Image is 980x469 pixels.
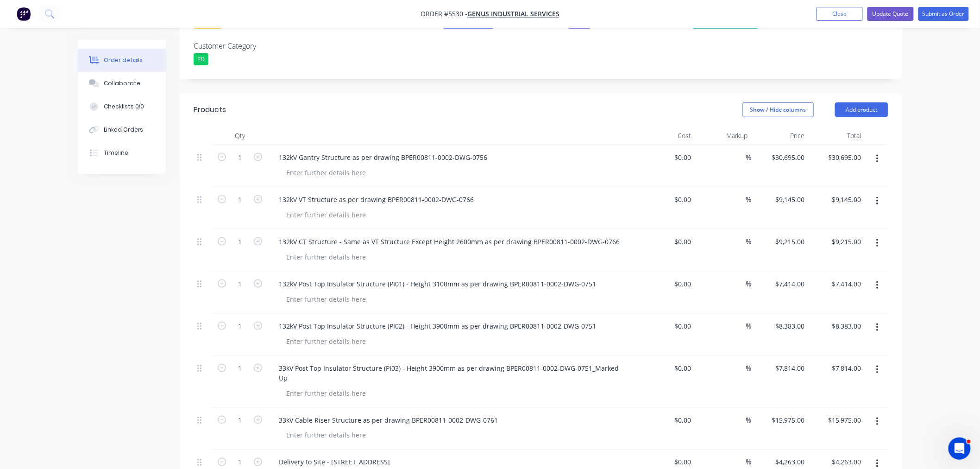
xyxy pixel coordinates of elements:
[695,127,752,145] div: Markup
[867,7,914,21] button: Update Quote
[746,415,752,425] span: %
[949,437,971,460] iframe: Intercom live chat
[104,79,140,88] div: Collaborate
[746,321,752,331] span: %
[421,10,467,19] span: Order #5530 -
[104,102,144,111] div: Checklists 0/0
[271,456,397,469] div: Delivery to Site - [STREET_ADDRESS]
[918,7,969,21] button: Submit as Order
[194,104,226,115] div: Products
[271,277,603,291] div: 132kV Post Top Insulator Structure (PI01) - Height 3100mm as per drawing BPER00811-0002-DWG-0751
[746,194,752,205] span: %
[271,413,505,427] div: 33kV Cable Riser Structure as per drawing BPER00811-0002-DWG-0761
[78,118,166,141] button: Linked Orders
[78,49,166,72] button: Order details
[746,363,752,374] span: %
[78,72,166,95] button: Collaborate
[271,151,495,164] div: 132kV Gantry Structure as per drawing BPER00811-0002-DWG-0756
[742,102,814,117] button: Show / Hide columns
[746,457,752,468] span: %
[271,319,603,333] div: 132kV Post Top Insulator Structure (PI02) - Height 3900mm as per drawing BPER00811-0002-DWG-0751
[271,235,627,248] div: 132kV CT Structure - Same as VT Structure Except Height 2600mm as per drawing BPER00811-0002-DWG-...
[467,10,559,19] a: Genus Industrial Services
[78,141,166,165] button: Timeline
[104,56,143,64] div: Order details
[212,127,268,145] div: Qty
[271,193,481,206] div: 132kV VT Structure as per drawing BPER00811-0002-DWG-0766
[817,7,863,21] button: Close
[194,40,309,51] label: Customer Category
[78,95,166,118] button: Checklists 0/0
[835,102,888,117] button: Add product
[17,7,31,21] img: Factory
[638,127,695,145] div: Cost
[194,53,208,65] div: PD
[104,149,128,157] div: Timeline
[752,127,809,145] div: Price
[746,236,752,247] span: %
[271,361,634,385] div: 33kV Post Top Insulator Structure (PI03) - Height 3900mm as per drawing BPER00811-0002-DWG-0751_M...
[104,126,144,134] div: Linked Orders
[809,127,866,145] div: Total
[746,279,752,289] span: %
[746,152,752,163] span: %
